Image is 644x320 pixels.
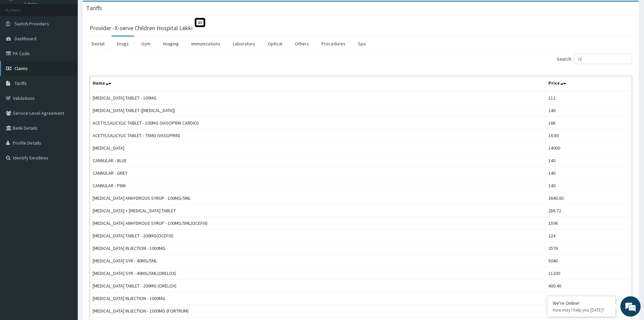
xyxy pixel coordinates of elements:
th: Name [90,76,546,92]
td: [MEDICAL_DATA] SYR - 40MG/5ML [90,255,546,267]
td: 224 [545,230,632,242]
td: [MEDICAL_DATA] TABLET - 100MG [90,91,546,104]
td: 140 [545,167,632,179]
h3: Tariffs [86,5,102,11]
th: Price [545,76,632,92]
span: St [195,18,205,27]
textarea: Type your message and hit 'Enter' [3,185,129,209]
td: 16.80 [545,129,632,142]
td: ACETYLSALICYLIC TABLET - 75MG (VASOPRIN) [90,129,546,142]
a: Drugs [112,37,134,51]
td: 14000 [545,142,632,154]
span: Switch Providers [15,21,49,27]
td: 112 [545,91,632,104]
div: Chat with us now [35,38,114,47]
a: Dental [86,37,110,51]
a: Online [24,2,40,6]
span: We're online! [39,85,93,154]
td: 286.72 [545,205,632,217]
span: Claims [15,65,28,71]
td: 2016.00 [545,292,632,305]
a: Laboratory [228,37,261,51]
td: [MEDICAL_DATA] SYR - 40MG/5ML(ORELOX) [90,267,546,280]
img: d_794563401_company_1708531726252_794563401 [13,34,27,51]
span: Tariffs [15,80,27,86]
td: [MEDICAL_DATA] [90,142,546,154]
td: [MEDICAL_DATA] INJECTION - 1000MG [90,242,546,255]
td: [MEDICAL_DATA] INJECTION - 1000MG [90,292,546,305]
h3: Provider - X-serve Children Hospital Lekki [90,25,193,31]
td: 140 [545,154,632,167]
td: [MEDICAL_DATA] TABLET ([MEDICAL_DATA]) [90,104,546,117]
div: We're Online! [553,300,610,306]
a: Optical [262,37,288,51]
td: ACETYLSALICYLIC TABLET - 100MG (VASOPRIN CARDIO) [90,117,546,129]
td: 11200 [545,267,632,280]
td: 168 [545,117,632,129]
td: 140 [545,179,632,192]
td: [MEDICAL_DATA] ANHYDROUS SYRUP - 100MG/5ML [90,192,546,205]
a: Immunizations [186,37,226,51]
td: CANNULAR - PINK [90,179,546,192]
td: 5040 [545,255,632,267]
td: CANNULAR - BLUE [90,154,546,167]
a: Imaging [158,37,184,51]
a: Procedures [316,37,351,51]
span: Dashboard [15,36,37,42]
td: 1596 [545,217,632,230]
td: [MEDICAL_DATA] TABLET - 200MG (ORELOX) [90,280,546,292]
td: CANNULAR - GREY [90,167,546,179]
a: Spa [353,37,371,51]
label: Search: [557,54,632,64]
a: Gym [136,37,156,51]
div: Minimize live chat window [111,3,127,20]
p: How may I help you today? [553,307,610,313]
td: 5600 [545,305,632,317]
td: 140 [545,104,632,117]
td: [MEDICAL_DATA] INJECTION - 1000MG (FORTRUM) [90,305,546,317]
td: [MEDICAL_DATA] TABLET - 200MG(OCEFIX) [90,230,546,242]
td: [MEDICAL_DATA] + [MEDICAL_DATA] TABLET [90,205,546,217]
td: 2576 [545,242,632,255]
td: [MEDICAL_DATA] ANHYDROUS SYRUP - 100MG/5ML(OCEFIX) [90,217,546,230]
td: 3640.00 [545,192,632,205]
a: Others [289,37,314,51]
input: Search: [574,54,632,64]
td: 400.40 [545,280,632,292]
